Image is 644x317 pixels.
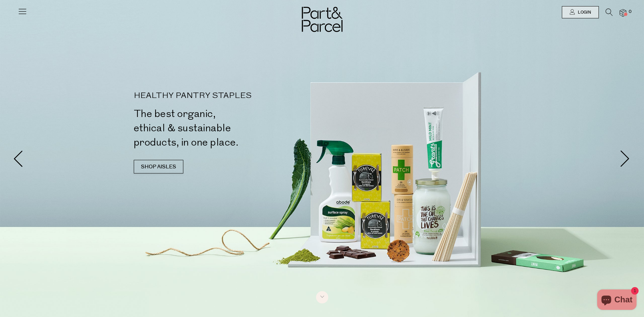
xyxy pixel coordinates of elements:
[134,92,325,100] p: HEALTHY PANTRY STAPLES
[134,107,325,150] h2: The best organic, ethical & sustainable products, in one place.
[576,10,591,15] span: Login
[302,7,343,32] img: Part&Parcel
[627,9,633,15] span: 0
[562,6,599,18] a: Login
[134,160,183,173] a: SHOP AISLES
[620,9,626,16] a: 0
[595,289,639,312] inbox-online-store-chat: Shopify online store chat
